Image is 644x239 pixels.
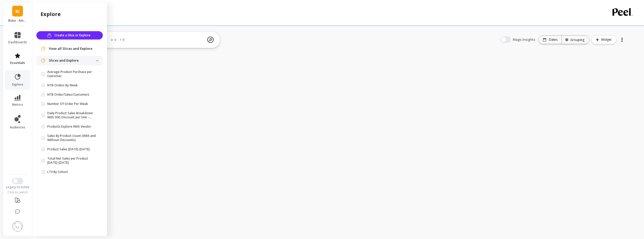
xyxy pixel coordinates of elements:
[49,58,96,63] p: Slices and Explore
[207,33,214,47] img: magic search icon
[47,102,88,106] p: Number Of Order Per Week
[49,46,92,51] span: View all Slices and Explore
[12,103,23,107] span: metrics
[41,46,46,51] img: navigation item icon
[12,221,23,232] img: profile picture
[601,37,613,42] span: Widget
[3,185,32,189] div: Legacy UI Active
[47,93,89,97] p: NTB Order/Sales/Customers
[8,19,27,23] p: Boka - Amazon (Essor)
[41,58,46,63] img: navigation item icon
[47,134,96,142] p: Sales By Product Count (With and Without Discounts)
[10,61,25,65] span: essentials
[54,33,92,38] span: Create a Slice or Explore
[591,35,616,44] button: Widget
[47,70,96,78] p: Average Product Purchase per Customer
[36,31,103,39] button: Create a Slice or Explore
[96,60,99,61] img: down caret icon
[47,170,68,174] p: LTV By Cohort
[47,156,96,165] p: Total Net Sales per Product [DATE]-[DATE]
[10,125,25,129] span: audiences
[567,37,584,42] div: Grouping
[12,83,23,87] span: explore
[8,40,27,44] span: dashboards
[41,11,61,18] h2: explore
[15,8,20,14] span: B(
[549,38,557,42] p: Dates
[513,37,536,42] span: Magic Insights
[47,111,96,119] p: Daily Product Sales Breakdown With SNS Discount per Unit - New Customers
[47,83,78,87] p: NTB Orders By Week
[47,147,90,151] p: Product Sales [DATE]-[DATE]
[3,190,32,194] div: Click to switch
[12,178,23,184] button: Switch to New UI
[47,125,91,129] p: Products Explore With Vendor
